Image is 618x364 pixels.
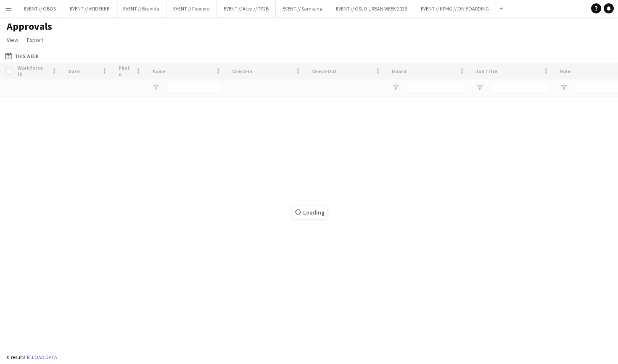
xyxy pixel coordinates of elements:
span: View [7,36,18,44]
button: EVENT // OBOS [17,0,63,17]
button: EVENT // Samsung [276,0,329,17]
button: This Week [3,51,40,61]
button: Reload data [25,353,59,362]
a: Export [24,34,47,45]
button: EVENT // OSLO URBAN WEEK 2025 [329,0,414,17]
button: EVENT // Foodora [166,0,217,17]
button: EVENT // Bravida [116,0,166,17]
button: EVENT // VEIDEKKE [63,0,116,17]
span: Loading [292,206,327,219]
button: EVENT // Atea // TP2B [217,0,276,17]
button: EVENT // KPMG // ON BOARDING [414,0,496,17]
a: View [3,34,22,45]
span: Export [27,36,43,44]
